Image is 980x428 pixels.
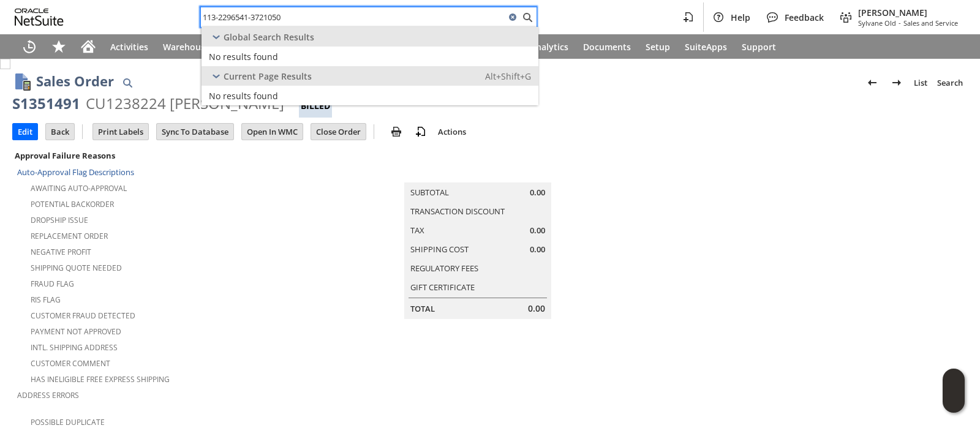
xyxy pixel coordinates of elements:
a: Support [734,34,783,59]
span: Current Page Results [224,70,312,82]
a: Awaiting Auto-Approval [31,183,127,193]
span: 0.00 [528,302,545,315]
a: Actions [433,126,471,137]
span: Global Search Results [224,31,314,43]
a: List [909,73,932,92]
input: Print Labels [93,124,148,140]
span: - [899,18,901,28]
h1: Sales Order [36,71,114,91]
a: Customer Comment [31,358,110,369]
a: Gift Certificate [410,282,475,293]
a: Negative Profit [31,247,91,257]
div: Approval Failure Reasons [12,148,326,163]
a: No results found [202,47,538,66]
input: Back [46,124,74,140]
span: Support [742,41,776,53]
a: Setup [638,34,677,59]
a: Possible Duplicate [31,417,105,427]
img: Next [889,75,904,90]
svg: Home [81,39,96,54]
span: SuiteApps [685,41,727,53]
a: Warehouse [156,34,217,59]
input: Open In WMC [242,124,303,140]
input: Sync To Database [157,124,233,140]
a: Transaction Discount [410,206,505,217]
span: Setup [646,41,670,53]
svg: Search [520,10,535,24]
svg: Recent Records [22,39,37,54]
a: RIS flag [31,295,61,305]
a: Potential Backorder [31,199,114,209]
div: CU1238224 [PERSON_NAME] [86,94,284,113]
a: Regulatory Fees [410,263,478,274]
a: Analytics [523,34,576,59]
iframe: Click here to launch Oracle Guided Learning Help Panel [943,369,965,413]
a: Tax [410,225,424,236]
span: Help [731,12,750,23]
img: add-record.svg [413,124,428,139]
div: S1351491 [12,94,80,113]
div: Billed [299,94,332,118]
span: Sylvane Old [858,18,896,28]
span: Oracle Guided Learning Widget. To move around, please hold and drag [943,391,965,413]
img: print.svg [389,124,404,139]
a: Fraud Flag [31,279,74,289]
a: Dropship Issue [31,215,88,225]
input: Search [201,10,505,24]
a: Recent Records [15,34,44,59]
a: Auto-Approval Flag Descriptions [17,167,134,178]
a: Home [73,34,103,59]
span: No results found [209,90,278,102]
div: Shortcuts [44,34,73,59]
span: Alt+Shift+G [485,70,531,82]
a: Activities [103,34,156,59]
a: SuiteApps [677,34,734,59]
span: Sales and Service [903,18,958,28]
img: Previous [865,75,880,90]
svg: Shortcuts [51,39,66,54]
span: Documents [583,41,631,53]
span: Activities [110,41,148,53]
a: Subtotal [410,187,449,198]
a: Shipping Cost [410,244,469,255]
a: Search [932,73,968,92]
a: Has Ineligible Free Express Shipping [31,374,170,385]
a: Shipping Quote Needed [31,263,122,273]
span: 0.00 [530,225,545,236]
input: Close Order [311,124,366,140]
span: Feedback [785,12,824,23]
span: Analytics [530,41,568,53]
a: Total [410,303,435,314]
a: Customer Fraud Detected [31,310,135,321]
a: No results found [202,86,538,105]
img: Quick Find [120,75,135,90]
a: Intl. Shipping Address [31,342,118,353]
span: 0.00 [530,244,545,255]
caption: Summary [404,163,551,182]
a: Payment not approved [31,326,121,337]
span: Warehouse [163,41,210,53]
svg: logo [15,9,64,26]
input: Edit [13,124,37,140]
span: [PERSON_NAME] [858,7,958,18]
a: Address Errors [17,390,79,400]
a: Replacement Order [31,231,108,241]
span: 0.00 [530,187,545,198]
a: Documents [576,34,638,59]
